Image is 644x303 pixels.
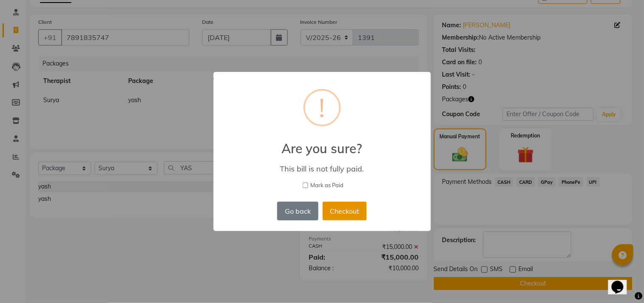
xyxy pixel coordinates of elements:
[303,183,308,188] input: Mark as Paid
[323,202,367,220] button: Checkout
[277,202,318,220] button: Go back
[225,164,418,174] div: This bill is not fully paid.
[310,181,343,190] span: Mark as Paid
[319,91,325,125] div: !
[214,131,431,156] h2: Are you sure?
[608,269,636,294] iframe: chat widget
